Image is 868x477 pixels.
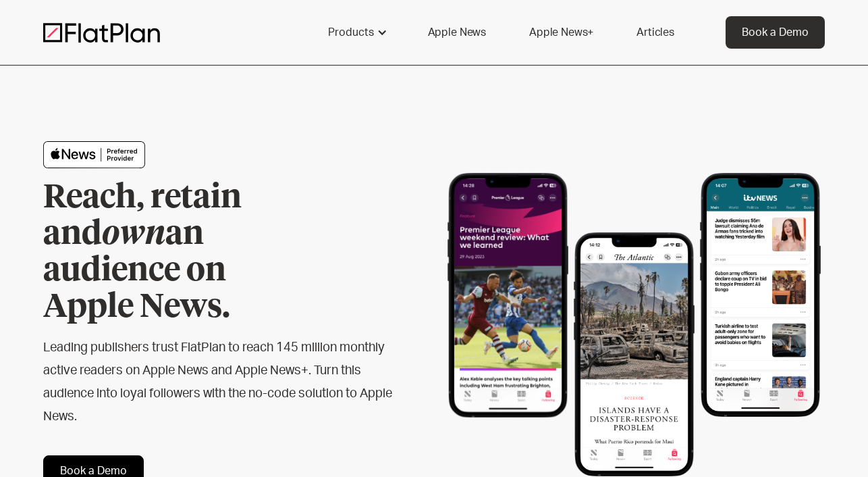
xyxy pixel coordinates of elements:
div: Book a Demo [742,24,809,41]
div: Products [312,16,401,49]
a: Articles [620,16,690,49]
em: own [102,218,165,251]
h1: Reach, retain and an audience on Apple News. [43,180,320,326]
a: Apple News [412,16,502,49]
a: Apple News+ [513,16,609,49]
h2: Leading publishers trust FlatPlan to reach 145 million monthly active readers on Apple News and A... [43,336,395,428]
a: Book a Demo [726,16,825,49]
div: Products [328,24,374,41]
